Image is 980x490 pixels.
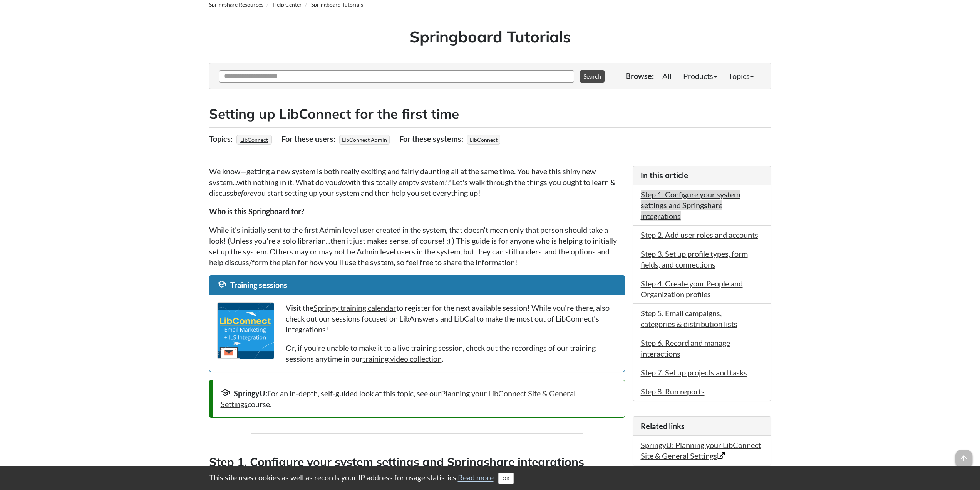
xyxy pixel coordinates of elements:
a: Step 8. Run reports [641,387,705,396]
div: For these systems: [399,131,465,146]
a: Springshare Resources [209,1,263,8]
span: school [221,388,230,397]
a: Step 2. Add user roles and accounts [641,230,758,239]
span: Training sessions [230,280,287,290]
div: For an in-depth, self-guided look at this topic, see our course. [221,388,617,409]
a: Springboard Tutorials [311,1,363,8]
div: For these users: [281,131,337,146]
a: Step 6. Record and manage interactions [641,338,730,358]
a: Step 4. Create your People and Organization profiles [641,279,743,299]
span: arrow_upward [955,450,972,467]
a: Products [677,68,723,84]
a: training video collection [363,354,442,363]
a: Read more [458,473,494,482]
a: Step 7. Set up projects and tasks [641,368,747,377]
strong: SpringyU: [234,389,267,398]
p: Visit the to register for the next available session! While you're there, also check out our sess... [286,302,617,335]
h3: Step 1. Configure your system settings and Springshare integrations [209,454,625,471]
a: Springy training calendar [313,303,396,312]
a: LibConnect [239,134,269,145]
span: LibConnect [467,135,500,145]
h2: Setting up LibConnect for the first time [209,104,771,123]
span: Related links [641,421,685,431]
img: Workshop banner [217,302,274,359]
em: before [233,188,253,197]
div: Topics: [209,131,235,146]
span: school [217,280,226,289]
a: Step 1. Configure your system settings and Springshare integrations [641,190,740,221]
a: Topics [723,68,759,84]
p: While it's initially sent to the first Admin level user created in the system, that doesn't mean ... [209,224,625,268]
a: SpringyU: Planning your LibConnect Site & General Settings [641,440,761,460]
a: Step 5. Email campaigns, categories & distribution lists [641,308,737,328]
a: arrow_upward [955,451,972,460]
button: Search [580,70,605,83]
a: All [657,68,677,84]
strong: Who is this Springboard for? [209,207,304,216]
div: This site uses cookies as well as records your IP address for usage statistics. [201,472,779,484]
h3: In this article [641,170,763,181]
i: do [338,177,346,187]
h1: Springboard Tutorials [215,26,766,47]
span: LibConnect Admin [339,135,390,145]
p: Or, if you're unable to make it to a live training session, check out the recordings of our train... [286,342,617,364]
a: Step 3. Set up profile types, form fields, and connections [641,249,748,269]
p: We know—getting a new system is both really exciting and fairly daunting all at the same time. Yo... [209,166,625,198]
button: Close [498,473,514,484]
a: Help Center [273,1,302,8]
p: Browse: [626,71,654,81]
